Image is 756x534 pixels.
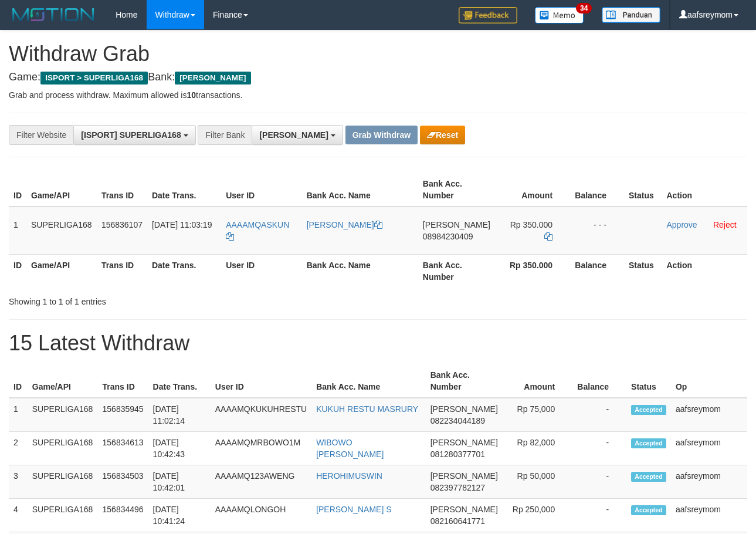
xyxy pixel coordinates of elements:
[98,465,148,499] td: 156834503
[503,465,572,499] td: Rp 50,000
[572,432,626,465] td: -
[152,220,212,229] span: [DATE] 11:03:19
[221,173,301,207] th: User ID
[148,465,211,499] td: [DATE] 10:42:01
[9,499,28,532] td: 4
[302,254,418,288] th: Bank Acc. Name
[631,438,666,448] span: Accepted
[671,398,747,432] td: aafsreymom
[631,505,666,515] span: Accepted
[28,465,98,499] td: SUPERLIGA168
[9,432,28,465] td: 2
[631,405,666,415] span: Accepted
[662,173,747,207] th: Action
[671,499,747,532] td: aafsreymom
[671,465,747,499] td: aafsreymom
[503,364,572,398] th: Amount
[430,483,485,492] span: Copy 082397782127 to clipboard
[97,173,147,207] th: Trans ID
[430,516,485,526] span: Copy 082160641771 to clipboard
[9,364,28,398] th: ID
[26,207,97,255] td: SUPERLIGA168
[302,173,418,207] th: Bank Acc. Name
[147,254,221,288] th: Date Trans.
[510,220,552,229] span: Rp 350.000
[624,254,662,288] th: Status
[259,130,328,140] span: [PERSON_NAME]
[148,432,211,465] td: [DATE] 10:42:43
[572,465,626,499] td: -
[28,364,98,398] th: Game/API
[602,7,660,23] img: panduan.png
[423,220,490,229] span: [PERSON_NAME]
[503,398,572,432] td: Rp 75,000
[430,404,498,414] span: [PERSON_NAME]
[211,432,311,465] td: AAAAMQMRBOWO1M
[28,398,98,432] td: SUPERLIGA168
[9,291,306,307] div: Showing 1 to 1 of 1 entries
[570,254,624,288] th: Balance
[252,125,343,145] button: [PERSON_NAME]
[430,438,498,447] span: [PERSON_NAME]
[211,499,311,532] td: AAAAMQLONGOH
[98,398,148,432] td: 156835945
[307,220,382,229] a: [PERSON_NAME]
[345,126,418,144] button: Grab Withdraw
[631,472,666,482] span: Accepted
[9,6,98,23] img: MOTION_logo.png
[221,254,301,288] th: User ID
[9,42,747,66] h1: Withdraw Grab
[9,332,747,355] h1: 15 Latest Withdraw
[495,254,570,288] th: Rp 350.000
[28,432,98,465] td: SUPERLIGA168
[97,254,147,288] th: Trans ID
[503,432,572,465] td: Rp 82,000
[226,220,289,241] a: AAAAMQASKUN
[430,416,485,425] span: Copy 082234044189 to clipboard
[26,254,97,288] th: Game/API
[570,173,624,207] th: Balance
[671,432,747,465] td: aafsreymom
[430,471,498,481] span: [PERSON_NAME]
[211,364,311,398] th: User ID
[148,398,211,432] td: [DATE] 11:02:14
[98,499,148,532] td: 156834496
[423,232,473,241] span: Copy 08984230409 to clipboard
[198,125,252,145] div: Filter Bank
[666,220,697,229] a: Approve
[495,173,570,207] th: Amount
[459,7,517,23] img: Feedback.jpg
[535,7,584,23] img: Button%20Memo.svg
[626,364,671,398] th: Status
[28,499,98,532] td: SUPERLIGA168
[430,449,485,459] span: Copy 081280377701 to clipboard
[316,471,382,481] a: HEROHIMUSWIN
[9,207,26,255] td: 1
[211,398,311,432] td: AAAAMQKUKUHRESTU
[316,505,391,514] a: [PERSON_NAME] S
[430,505,498,514] span: [PERSON_NAME]
[148,364,211,398] th: Date Trans.
[570,207,624,255] td: - - -
[101,220,143,229] span: 156836107
[503,499,572,532] td: Rp 250,000
[311,364,426,398] th: Bank Acc. Name
[418,173,495,207] th: Bank Acc. Number
[418,254,495,288] th: Bank Acc. Number
[175,72,250,85] span: [PERSON_NAME]
[624,173,662,207] th: Status
[713,220,737,229] a: Reject
[671,364,747,398] th: Op
[26,173,97,207] th: Game/API
[211,465,311,499] td: AAAAMQ123AWENG
[426,364,503,398] th: Bank Acc. Number
[9,398,28,432] td: 1
[662,254,747,288] th: Action
[9,125,73,145] div: Filter Website
[316,404,418,414] a: KUKUH RESTU MASRURY
[316,438,384,459] a: WIBOWO [PERSON_NAME]
[81,130,181,140] span: [ISPORT] SUPERLIGA168
[420,126,465,144] button: Reset
[98,432,148,465] td: 156834613
[576,3,592,13] span: 34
